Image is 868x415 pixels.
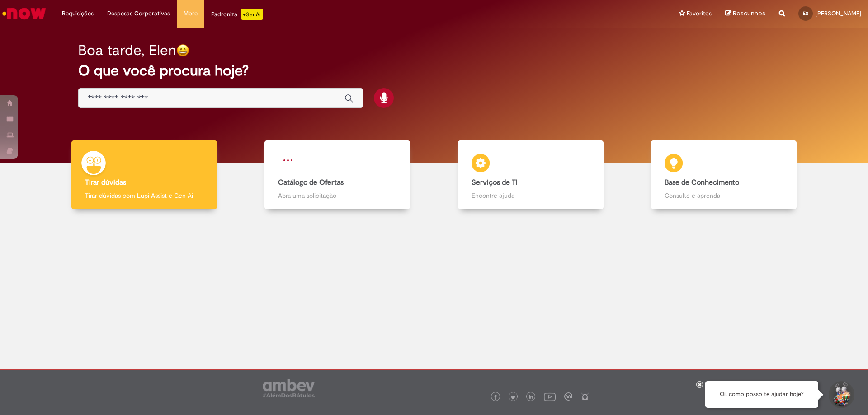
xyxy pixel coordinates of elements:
img: happy-face.png [176,44,189,57]
a: Base de Conhecimento Consulte e aprenda [627,140,821,210]
span: Favoritos [687,9,712,18]
span: Despesas Corporativas [107,9,170,18]
div: Padroniza [211,9,263,20]
img: logo_footer_twitter.png [511,395,515,400]
img: ServiceNow [1,5,47,23]
img: logo_footer_naosei.png [581,392,589,401]
b: Catálogo de Ofertas [278,178,344,187]
p: Encontre ajuda [472,191,590,200]
img: logo_footer_linkedin.png [529,395,533,400]
span: ES [803,10,808,16]
b: Base de Conhecimento [665,178,739,187]
p: Abra uma solicitação [278,191,396,200]
b: Tirar dúvidas [85,178,126,187]
h2: O que você procura hoje? [78,63,790,79]
div: Oi, como posso te ajudar hoje? [705,381,818,408]
img: logo_footer_ambev_rotulo_gray.png [263,379,315,397]
img: logo_footer_workplace.png [564,392,572,401]
a: Rascunhos [725,9,765,18]
span: Rascunhos [733,9,765,18]
button: Iniciar Conversa de Suporte [827,381,854,408]
span: More [184,9,198,18]
span: Requisições [62,9,94,18]
p: Tirar dúvidas com Lupi Assist e Gen Ai [85,191,203,200]
p: +GenAi [241,9,263,20]
span: [PERSON_NAME] [816,9,861,17]
a: Serviços de TI Encontre ajuda [434,140,627,210]
img: logo_footer_facebook.png [493,395,498,400]
img: logo_footer_youtube.png [544,391,556,402]
a: Tirar dúvidas Tirar dúvidas com Lupi Assist e Gen Ai [47,140,241,210]
p: Consulte e aprenda [665,191,783,200]
b: Serviços de TI [472,178,518,187]
h2: Boa tarde, Elen [78,42,176,58]
a: Catálogo de Ofertas Abra uma solicitação [241,140,434,210]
